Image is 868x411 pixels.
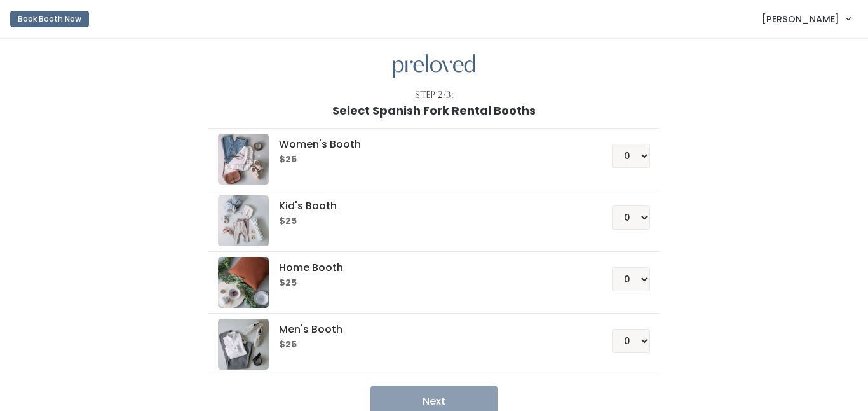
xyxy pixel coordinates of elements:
h6: $25 [279,278,581,288]
img: preloved logo [393,54,475,79]
h5: Men's Booth [279,324,581,335]
img: preloved logo [218,134,269,185]
img: preloved logo [218,195,269,246]
h1: Select Spanish Fork Rental Booths [332,104,536,117]
h5: Home Booth [279,262,581,274]
h5: Kid's Booth [279,200,581,212]
a: Book Booth Now [10,5,89,33]
div: Step 2/3: [415,88,454,102]
h6: $25 [279,340,581,350]
img: preloved logo [218,319,269,370]
span: [PERSON_NAME] [762,12,839,26]
h6: $25 [279,216,581,226]
button: Book Booth Now [10,11,89,27]
h6: $25 [279,155,581,165]
img: preloved logo [218,257,269,308]
h5: Women's Booth [279,139,581,150]
a: [PERSON_NAME] [749,5,863,32]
